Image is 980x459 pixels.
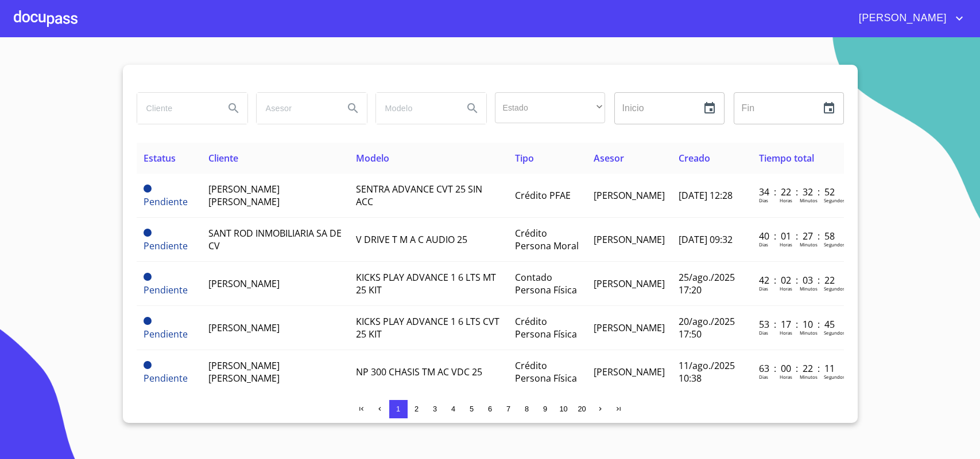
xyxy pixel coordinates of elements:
span: Pendiente [144,273,152,281]
span: Creado [679,152,710,164]
p: Minutos [800,285,818,292]
button: 4 [444,400,463,418]
span: [PERSON_NAME] [594,366,665,378]
span: 20/ago./2025 17:50 [679,315,735,340]
span: 2 [415,405,419,413]
p: Dias [759,374,768,380]
p: Segundos [824,374,845,380]
span: Pendiente [144,372,188,385]
span: V DRIVE T M A C AUDIO 25 [356,233,467,246]
p: Horas [780,241,792,248]
span: Pendiente [144,361,152,369]
span: [PERSON_NAME] [208,277,280,290]
span: 3 [433,405,437,413]
p: Dias [759,241,768,248]
p: Minutos [800,329,818,336]
p: Dias [759,285,768,292]
p: Horas [780,197,792,203]
p: 63 : 00 : 22 : 11 [759,362,836,375]
p: Horas [780,329,792,336]
span: Crédito Persona Moral [515,227,579,252]
span: 5 [470,405,474,413]
span: 8 [525,405,529,413]
button: 9 [536,400,555,418]
p: Minutos [800,197,818,203]
span: [PERSON_NAME] [594,277,665,290]
button: 1 [389,400,408,418]
span: 25/ago./2025 17:20 [679,271,735,296]
div: ​ [495,92,605,123]
span: [PERSON_NAME] [850,9,952,28]
span: Tipo [515,152,534,164]
span: Crédito PFAE [515,189,571,202]
span: Estatus [144,152,176,164]
p: Segundos [824,329,845,336]
p: 34 : 22 : 32 : 52 [759,186,836,198]
span: 10 [559,405,567,413]
span: [PERSON_NAME] [594,233,665,246]
p: 40 : 01 : 27 : 58 [759,230,836,242]
span: Pendiente [144,240,188,252]
input: search [137,93,215,124]
span: [PERSON_NAME] [594,189,665,202]
button: 10 [555,400,573,418]
span: Pendiente [144,328,188,340]
span: 1 [396,405,400,413]
button: Search [459,95,486,122]
span: Crédito Persona Física [515,359,577,385]
span: Pendiente [144,317,152,325]
p: Segundos [824,197,845,203]
span: KICKS PLAY ADVANCE 1 6 LTS MT 25 KIT [356,271,496,296]
span: Modelo [356,152,389,164]
span: Cliente [208,152,238,164]
p: Horas [780,374,792,380]
span: NP 300 CHASIS TM AC VDC 25 [356,366,482,378]
span: Pendiente [144,185,152,193]
p: Minutos [800,374,818,380]
span: [DATE] 09:32 [679,233,733,246]
span: SANT ROD INMOBILIARIA SA DE CV [208,227,342,252]
p: Dias [759,329,768,336]
span: Pendiente [144,229,152,237]
span: 6 [488,405,492,413]
span: SENTRA ADVANCE CVT 25 SIN ACC [356,183,482,208]
span: [PERSON_NAME] [PERSON_NAME] [208,183,280,208]
p: Segundos [824,241,845,248]
button: 3 [426,400,444,418]
button: 6 [481,400,499,418]
button: 20 [573,400,591,418]
span: Pendiente [144,284,188,296]
button: 5 [463,400,481,418]
span: 9 [543,405,547,413]
span: Pendiente [144,195,188,208]
p: Horas [780,285,792,292]
button: Search [339,95,367,122]
span: KICKS PLAY ADVANCE 1 6 LTS CVT 25 KIT [356,315,499,340]
button: Search [220,95,247,122]
p: 53 : 17 : 10 : 45 [759,318,836,331]
span: Asesor [594,152,624,164]
span: Crédito Persona Física [515,315,577,340]
span: Tiempo total [759,152,814,164]
p: Segundos [824,285,845,292]
input: search [376,93,454,124]
button: account of current user [850,9,966,28]
button: 7 [499,400,518,418]
span: [PERSON_NAME] [594,321,665,334]
span: 20 [578,405,586,413]
span: [PERSON_NAME] [208,321,280,334]
span: [DATE] 12:28 [679,189,733,202]
p: 42 : 02 : 03 : 22 [759,274,836,287]
button: 2 [408,400,426,418]
span: [PERSON_NAME] [PERSON_NAME] [208,359,280,385]
span: 4 [451,405,455,413]
button: 8 [518,400,536,418]
span: Contado Persona Física [515,271,577,296]
p: Dias [759,197,768,203]
span: 7 [506,405,510,413]
span: 11/ago./2025 10:38 [679,359,735,385]
input: search [257,93,335,124]
p: Minutos [800,241,818,248]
